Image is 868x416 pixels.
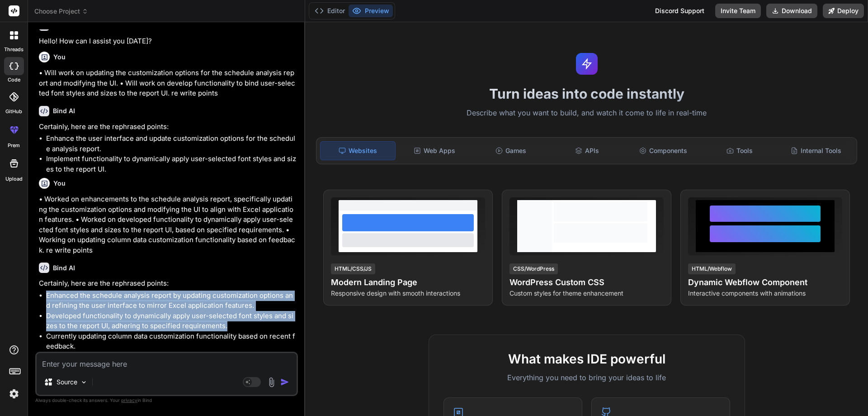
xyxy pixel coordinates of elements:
img: Pick Models [80,378,88,386]
p: Always double-check its answers. Your in Bind [35,396,298,405]
p: Custom styles for theme enhancement [509,289,664,298]
p: Certainly, here are the rephrased points: [39,278,296,289]
button: Invite Team [715,4,761,18]
span: privacy [121,397,137,403]
button: Preview [349,5,393,17]
label: code [8,76,20,84]
p: Describe what you want to build, and watch it come to life in real-time [311,107,863,119]
h1: Turn ideas into code instantly [311,86,863,102]
div: HTML/CSS/JS [331,263,375,274]
button: Download [766,4,817,18]
div: Tools [703,141,777,160]
p: • Will work on updating the customization options for the schedule analysis report and modifying ... [39,68,296,99]
h4: Modern Landing Page [331,276,485,289]
label: Upload [5,175,23,183]
button: Deploy [823,4,864,18]
img: settings [6,386,22,402]
span: Choose Project [34,7,88,16]
h6: You [53,53,66,62]
label: prem [8,142,20,149]
p: Interactive components with animations [688,289,842,298]
label: threads [4,46,24,53]
h6: Bind AI [53,263,75,273]
h4: WordPress Custom CSS [509,276,664,289]
label: GitHub [5,108,22,115]
p: Certainly, here are the rephrased points: [39,122,296,132]
li: Enhanced the schedule analysis report by updating customization options and refining the user int... [46,291,296,311]
div: Games [474,141,548,160]
h4: Dynamic Webflow Component [688,276,842,289]
div: APIs [550,141,624,160]
div: Discord Support [650,4,710,18]
div: Components [626,141,701,160]
h6: Bind AI [53,106,75,115]
h2: What makes IDE powerful [443,349,730,368]
p: Responsive design with smooth interactions [331,289,485,298]
img: attachment [266,377,277,387]
li: Currently updating column data customization functionality based on recent feedback. [46,331,296,352]
img: icon [280,378,289,387]
p: Source [57,378,77,387]
li: Enhance the user interface and update customization options for the schedule analysis report. [46,134,296,154]
p: Everything you need to bring your ideas to life [443,372,730,383]
li: Developed functionality to dynamically apply user-selected font styles and sizes to the report UI... [46,311,296,331]
h6: You [53,179,66,188]
div: CSS/WordPress [509,263,558,274]
div: Internal Tools [778,141,853,160]
p: Hello! How can I assist you [DATE]? [39,36,296,47]
div: HTML/Webflow [688,263,736,274]
p: • Worked on enhancements to the schedule analysis report, specifically updating the customization... [39,194,296,255]
div: Web Apps [397,141,472,160]
div: Websites [320,141,396,160]
li: Implement functionality to dynamically apply user-selected font styles and sizes to the report UI. [46,154,296,174]
button: Editor [311,5,349,17]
